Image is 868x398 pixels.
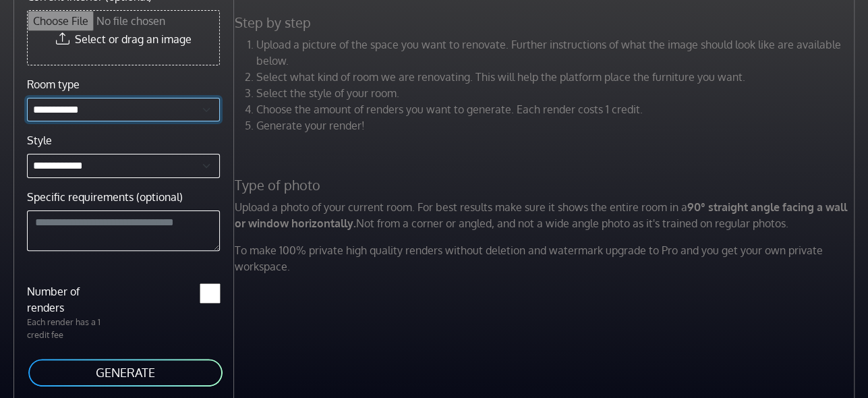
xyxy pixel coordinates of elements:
[19,316,123,341] p: Each render has a 1 credit fee
[226,14,866,31] h5: Step by step
[256,36,858,69] li: Upload a picture of the space you want to renovate. Further instructions of what the image should...
[27,358,224,388] button: GENERATE
[256,69,858,85] li: Select what kind of room we are renovating. This will help the platform place the furniture you w...
[226,242,866,275] p: To make 100% private high quality renders without deletion and watermark upgrade to Pro and you g...
[27,76,80,92] label: Room type
[27,132,52,148] label: Style
[226,177,866,194] h5: Type of photo
[19,283,123,316] label: Number of renders
[226,199,866,231] p: Upload a photo of your current room. For best results make sure it shows the entire room in a Not...
[256,101,858,117] li: Choose the amount of renders you want to generate. Each render costs 1 credit.
[256,117,858,134] li: Generate your render!
[27,189,183,205] label: Specific requirements (optional)
[256,85,858,101] li: Select the style of your room.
